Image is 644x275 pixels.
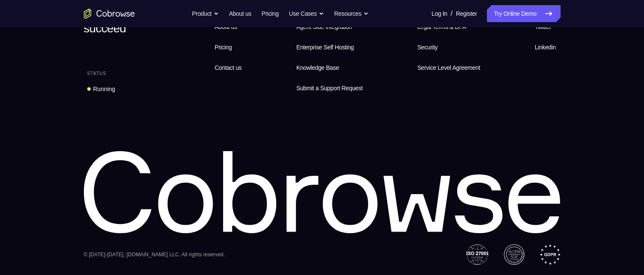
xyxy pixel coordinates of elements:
span: Submit a Support Request [296,83,363,93]
a: Try Online Demo [487,5,560,22]
a: Pricing [261,5,278,22]
a: Pricing [211,39,245,56]
div: Status [84,68,110,80]
a: Running [84,81,119,97]
span: Security [417,44,438,51]
a: Go to the home page [84,9,135,19]
img: ISO [466,244,488,265]
a: Register [456,5,477,22]
a: Linkedin [531,39,560,56]
img: AICPA SOC [504,244,524,265]
a: Contact us [211,59,245,76]
span: Contact us [215,64,241,71]
a: Enterprise Self Hosting [293,39,366,56]
span: Linkedin [535,44,555,51]
span: Service Level Agreement [417,63,480,73]
span: / [451,9,452,19]
a: About us [229,5,251,22]
img: GDPR [540,244,561,265]
span: Pricing [215,44,232,51]
button: Product [192,5,219,22]
a: Knowledge Base [293,59,366,76]
button: Use Cases [289,5,324,22]
a: Security [414,39,484,56]
a: Log In [432,5,447,22]
div: © [DATE]-[DATE], [DOMAIN_NAME] LLC. All rights reserved. [84,250,225,259]
div: Running [93,85,115,93]
a: Submit a Support Request [293,80,366,97]
a: Service Level Agreement [414,59,484,76]
span: Knowledge Base [296,64,339,71]
span: Enterprise Self Hosting [296,42,363,52]
button: Resources [334,5,369,22]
